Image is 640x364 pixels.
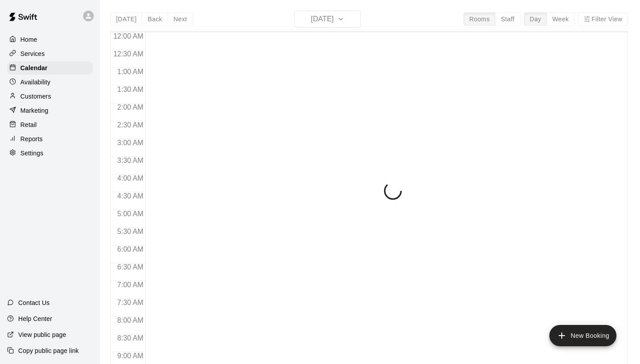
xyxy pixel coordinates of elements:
[115,210,146,218] span: 5:00 AM
[20,106,48,115] p: Marketing
[20,149,44,158] p: Settings
[18,314,52,323] p: Help Center
[20,78,51,87] p: Availability
[111,50,146,58] span: 12:30 AM
[549,325,616,346] button: add
[18,346,79,355] p: Copy public page link
[7,90,93,103] a: Customers
[7,104,93,117] a: Marketing
[7,33,93,46] a: Home
[115,352,146,360] span: 9:00 AM
[115,157,146,164] span: 3:30 AM
[115,228,146,235] span: 5:30 AM
[7,118,93,131] a: Retail
[20,35,37,44] p: Home
[20,120,37,129] p: Retail
[115,299,146,306] span: 7:30 AM
[20,135,43,143] p: Reports
[7,47,93,60] a: Services
[111,32,146,40] span: 12:00 AM
[115,103,146,111] span: 2:00 AM
[115,263,146,271] span: 6:30 AM
[18,298,50,307] p: Contact Us
[115,317,146,324] span: 8:00 AM
[115,334,146,342] span: 8:30 AM
[115,139,146,146] span: 3:00 AM
[115,174,146,182] span: 4:00 AM
[115,192,146,200] span: 4:30 AM
[115,86,146,93] span: 1:30 AM
[7,61,93,75] a: Calendar
[20,49,45,58] p: Services
[115,245,146,253] span: 6:00 AM
[18,330,66,339] p: View public page
[20,63,48,72] p: Calendar
[20,92,51,101] p: Customers
[115,121,146,129] span: 2:30 AM
[115,68,146,75] span: 1:00 AM
[7,75,93,89] a: Availability
[7,146,93,160] a: Settings
[115,281,146,289] span: 7:00 AM
[7,132,93,146] a: Reports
